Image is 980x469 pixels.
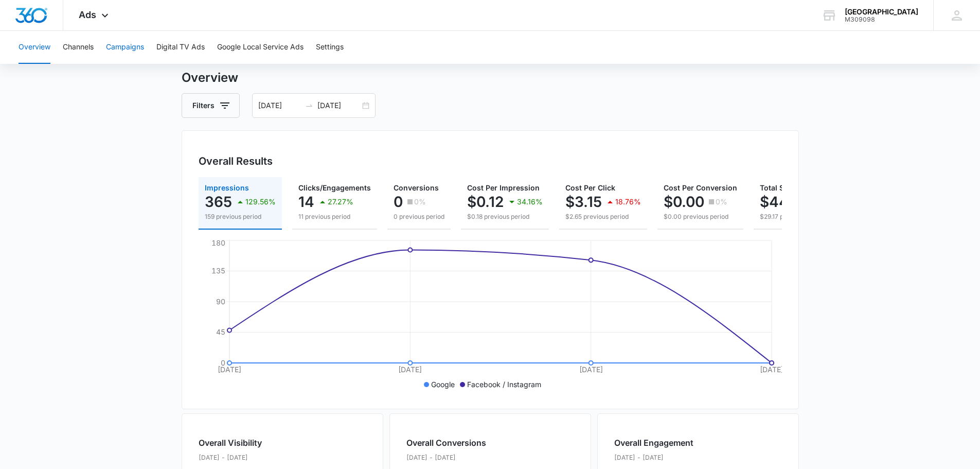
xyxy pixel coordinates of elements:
p: [DATE] - [DATE] [199,453,272,462]
p: Google [431,379,455,390]
tspan: 45 [216,327,225,336]
tspan: [DATE] [579,365,602,374]
div: account name [845,8,918,16]
p: $2.65 previous period [565,212,641,221]
p: 14 [298,194,314,210]
p: $0.00 previous period [664,212,737,221]
tspan: 180 [211,238,225,247]
p: 0 [394,194,403,210]
button: Filters [182,93,240,118]
p: 11 previous period [298,212,371,221]
p: 0% [716,198,727,205]
tspan: [DATE] [398,365,422,374]
button: Overview [19,31,50,64]
p: 0 previous period [394,212,444,221]
p: 27.27% [328,198,353,205]
span: Cost Per Impression [467,183,540,192]
button: Settings [316,31,344,64]
p: Facebook / Instagram [467,379,541,390]
span: Cost Per Click [565,183,615,192]
tspan: 135 [211,266,225,275]
input: Start date [258,100,301,111]
p: 34.16% [517,198,543,205]
button: Digital TV Ads [156,31,205,64]
h2: Overall Visibility [199,437,272,449]
h3: Overall Results [199,153,273,169]
button: Campaigns [106,31,144,64]
p: [DATE] - [DATE] [614,453,693,462]
h3: Overview [182,68,799,87]
span: Total Spend [760,183,802,192]
p: 18.76% [615,198,641,205]
button: Channels [63,31,94,64]
span: Conversions [394,183,439,192]
span: to [305,101,313,110]
span: Cost Per Conversion [664,183,737,192]
h2: Overall Conversions [406,437,486,449]
p: $0.12 [467,194,504,210]
p: 159 previous period [205,212,276,221]
tspan: [DATE] [218,365,241,374]
span: swap-right [305,101,313,110]
span: Clicks/Engagements [298,183,371,192]
input: End date [317,100,360,111]
p: $3.15 [565,194,602,210]
p: $0.18 previous period [467,212,543,221]
tspan: [DATE] [760,365,783,374]
p: 365 [205,194,232,210]
button: Google Local Service Ads [217,31,304,64]
p: $0.00 [664,194,704,210]
p: 0% [414,198,426,205]
tspan: 90 [216,297,225,306]
tspan: 0 [221,358,225,367]
p: $29.17 previous period [760,212,847,221]
h2: Overall Engagement [614,437,693,449]
p: 129.56% [245,198,276,205]
div: account id [845,16,918,23]
p: [DATE] - [DATE] [406,453,486,462]
span: Impressions [205,183,249,192]
p: $44.09 [760,194,811,210]
span: Ads [79,9,96,20]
